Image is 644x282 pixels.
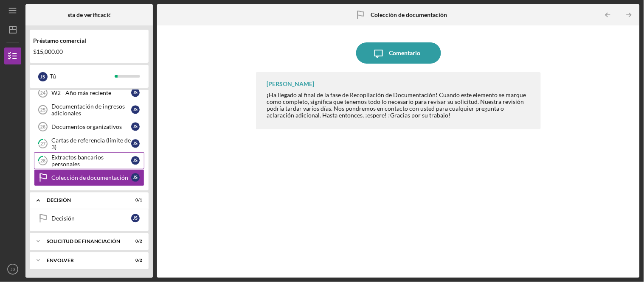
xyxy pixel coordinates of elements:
font: Cartas de referencia (límite de 3) [51,137,131,151]
font: Envolver [47,257,74,263]
tspan: 26 [40,124,45,129]
font: Documentación de ingresos adicionales [51,103,125,117]
font: Comentario [389,49,421,56]
font: Tú [50,73,56,80]
a: 27Cartas de referencia (límite de 3)JS [34,135,144,152]
tspan: 25 [40,107,45,112]
font: 2 [140,238,142,243]
font: J [133,215,135,221]
font: Préstamo comercial [33,37,86,44]
font: / [138,238,140,243]
a: DecisiónJS [34,210,144,227]
font: / [138,257,140,262]
font: 1 [140,198,142,203]
font: Documentos organizativos [51,123,122,130]
font: J [133,158,135,163]
font: ¡Ha llegado al final de la fase de Recopilación de Documentación! Cuando este elemento se marque ... [267,91,526,119]
a: 24W2 - Año más recienteJS [34,84,144,101]
a: 26Documentos organizativosJS [34,118,144,135]
font: 0 [135,257,138,262]
font: J [133,124,135,129]
font: S [135,215,138,221]
font: [PERSON_NAME] [267,80,314,87]
font: Lista de verificación [63,11,115,18]
font: Solicitud de financiación [47,238,120,244]
font: Decisión [47,197,71,204]
font: S [135,141,138,146]
font: S [135,107,138,112]
a: 28Extractos bancarios personalesJS [34,152,144,169]
tspan: 28 [40,158,45,164]
font: / [138,198,140,203]
font: J [133,141,135,146]
font: S [135,175,138,180]
a: Colección de documentaciónJS [34,169,144,186]
a: 25Documentación de ingresos adicionalesJS [34,101,144,118]
tspan: 27 [40,141,46,147]
font: J [41,74,43,79]
font: S [135,158,138,163]
font: S [135,90,138,95]
text: JS [10,267,15,272]
font: 0 [135,238,138,243]
tspan: 24 [40,90,46,95]
font: Colección de documentación [51,174,128,181]
font: Decisión [51,215,75,222]
font: Colección de documentación [371,11,447,18]
font: J [133,90,135,95]
font: 0 [135,198,138,203]
font: W2 - Año más reciente [51,89,111,96]
font: S [43,74,45,79]
font: J [133,175,135,180]
font: S [135,124,138,129]
button: JS [4,261,21,278]
font: Extractos bancarios personales [51,154,104,168]
font: J [133,107,135,112]
font: $15,000.00 [33,48,63,55]
button: Comentario [356,42,441,64]
font: 2 [140,257,142,262]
